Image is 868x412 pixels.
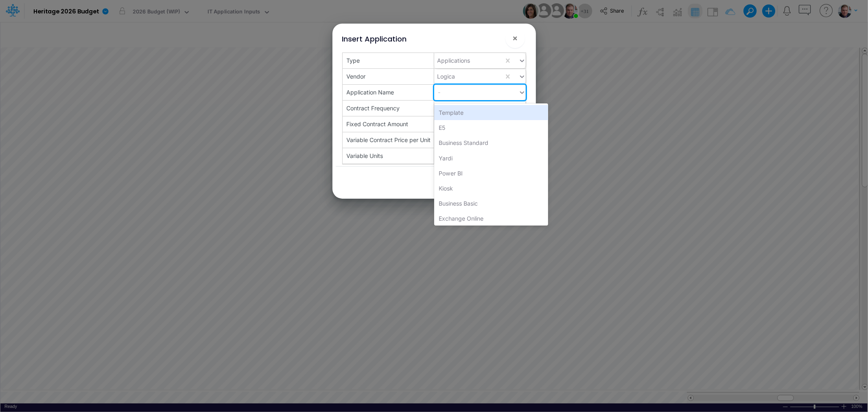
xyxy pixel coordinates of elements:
[437,72,455,81] div: Logica
[347,120,409,128] div: Fixed Contract Amount
[434,151,548,166] div: Yardi
[342,33,407,44] div: Insert Application
[512,33,518,43] span: ×
[347,72,366,81] div: Vendor
[434,196,548,211] div: Business Basic
[347,136,431,144] div: Variable Contract Price per Unit
[434,166,548,181] div: Power BI
[505,28,525,48] button: Close
[438,88,441,96] div: -
[434,135,548,150] div: Business Standard
[434,120,548,135] div: E5
[347,56,360,65] div: Type
[347,88,394,96] div: Application Name
[434,105,548,120] div: Template
[434,211,548,226] div: Exchange Online
[347,104,400,112] div: Contract Frequency
[437,56,470,65] div: Applications
[434,181,548,196] div: Kiosk
[347,151,383,160] div: Variable Units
